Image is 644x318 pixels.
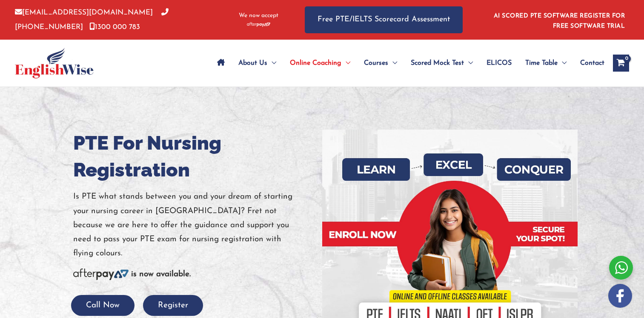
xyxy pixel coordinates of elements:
a: Scored Mock TestMenu Toggle [404,48,480,78]
span: ELICOS [487,48,512,78]
b: is now available. [131,270,191,278]
span: About Us [238,48,267,78]
img: Afterpay-Logo [73,269,129,280]
span: Courses [364,48,388,78]
aside: Header Widget 1 [489,6,629,34]
a: [PHONE_NUMBER] [15,9,169,30]
span: Time Table [525,48,558,78]
button: Register [143,295,203,316]
span: We now accept [239,12,278,20]
span: Scored Mock Test [411,48,464,78]
button: Call Now [71,295,135,316]
img: Afterpay-Logo [247,22,270,27]
h1: PTE For Nursing Registration [73,130,316,183]
span: Menu Toggle [558,48,567,78]
a: Register [143,301,203,309]
span: Contact [580,48,604,78]
span: Menu Toggle [464,48,473,78]
span: Online Coaching [290,48,341,78]
a: About UsMenu Toggle [232,48,283,78]
a: Call Now [71,301,135,309]
img: white-facebook.png [608,284,632,308]
a: Online CoachingMenu Toggle [283,48,357,78]
a: Contact [573,48,604,78]
img: cropped-ew-logo [15,48,94,78]
span: Menu Toggle [341,48,350,78]
a: ELICOS [480,48,518,78]
span: Menu Toggle [267,48,276,78]
a: 1300 000 783 [89,23,140,31]
a: View Shopping Cart, empty [613,55,629,72]
p: Is PTE what stands between you and your dream of starting your nursing career in [GEOGRAPHIC_DATA... [73,190,316,260]
a: CoursesMenu Toggle [357,48,404,78]
a: AI SCORED PTE SOFTWARE REGISTER FOR FREE SOFTWARE TRIAL [494,13,625,29]
nav: Site Navigation: Main Menu [210,48,604,78]
a: Free PTE/IELTS Scorecard Assessment [305,6,463,33]
span: Menu Toggle [388,48,397,78]
a: [EMAIL_ADDRESS][DOMAIN_NAME] [15,9,153,16]
a: Time TableMenu Toggle [518,48,573,78]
